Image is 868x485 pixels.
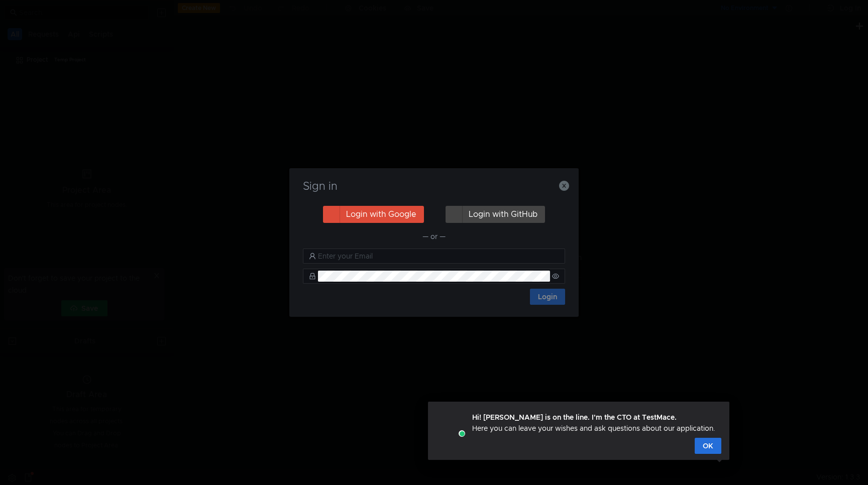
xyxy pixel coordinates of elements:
[318,251,559,262] input: Enter your Email
[301,180,567,192] h3: Sign in
[472,413,677,422] strong: Hi! [PERSON_NAME] is on the line. I'm the CTO at TestMace.
[446,206,545,223] button: Login with GitHub
[303,230,565,243] div: — or —
[472,412,715,434] div: Here you can leave your wishes and ask questions about our application.
[695,438,721,454] button: OK
[323,206,424,223] button: Login with Google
